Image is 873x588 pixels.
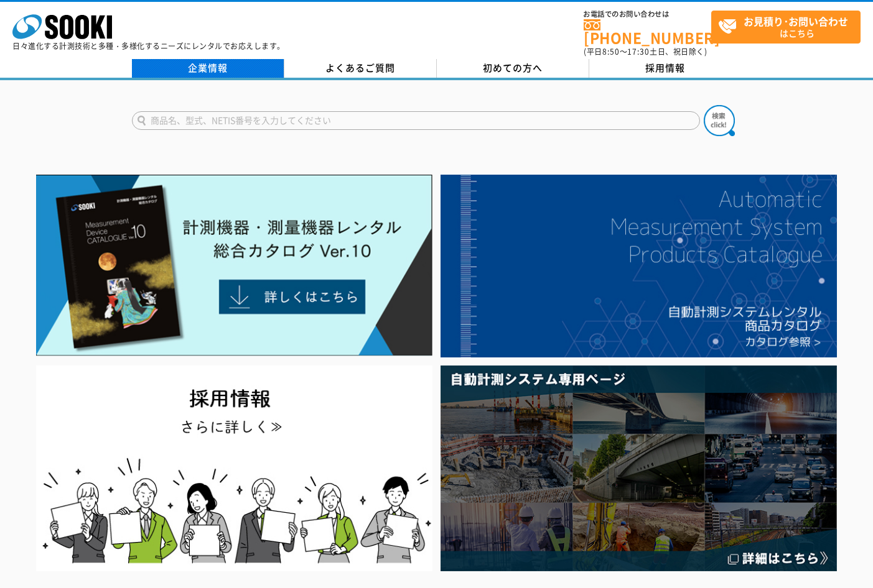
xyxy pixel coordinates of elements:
[441,365,837,571] img: 自動計測システム専用ページ
[584,19,711,45] a: [PHONE_NUMBER]
[711,11,861,44] a: お見積り･お問い合わせはこちら
[584,11,711,18] span: お電話でのお問い合わせは
[483,61,543,75] span: 初めての方へ
[584,46,707,57] span: (平日 ～ 土日、祝日除く)
[132,111,700,130] input: 商品名、型式、NETIS番号を入力してください
[441,175,837,357] img: 自動計測システムカタログ
[284,59,437,78] a: よくあるご質問
[744,14,848,29] strong: お見積り･お問い合わせ
[718,11,860,42] span: はこちら
[36,365,432,571] img: SOOKI recruit
[437,59,589,78] a: 初めての方へ
[602,46,620,57] span: 8:50
[627,46,650,57] span: 17:30
[12,42,285,50] p: 日々進化する計測技術と多種・多様化するニーズにレンタルでお応えします。
[704,105,735,136] img: btn_search.png
[36,175,432,356] img: Catalog Ver10
[132,59,284,78] a: 企業情報
[589,59,742,78] a: 採用情報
